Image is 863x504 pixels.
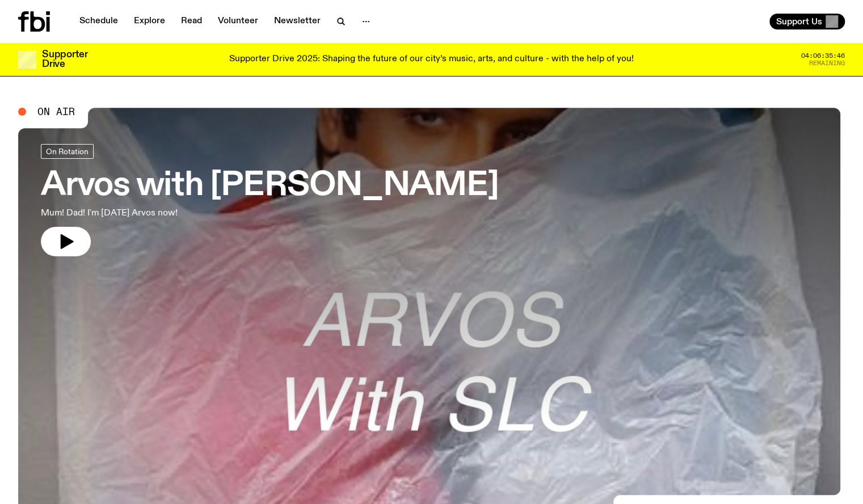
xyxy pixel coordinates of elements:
[41,206,331,220] p: Mum! Dad! I'm [DATE] Arvos now!
[37,107,75,117] span: On Air
[267,14,327,29] a: Newsletter
[211,14,265,29] a: Volunteer
[41,144,94,159] a: On Rotation
[41,144,498,256] a: Arvos with [PERSON_NAME]Mum! Dad! I'm [DATE] Arvos now!
[776,16,822,27] span: Support Us
[46,147,89,156] span: On Rotation
[801,53,845,59] span: 04:06:35:46
[174,14,209,29] a: Read
[127,14,172,29] a: Explore
[229,54,634,65] p: Supporter Drive 2025: Shaping the future of our city’s music, arts, and culture - with the help o...
[41,170,498,202] h3: Arvos with [PERSON_NAME]
[73,14,125,29] a: Schedule
[769,14,845,29] button: Support Us
[809,60,845,66] span: Remaining
[42,50,87,69] h3: Supporter Drive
